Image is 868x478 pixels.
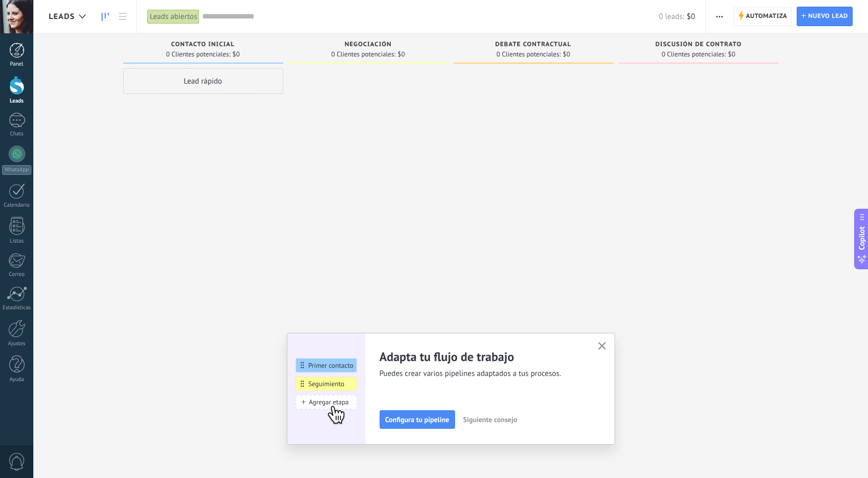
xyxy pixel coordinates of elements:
h2: Adapta tu flujo de trabajo [380,349,586,365]
span: $0 [232,51,240,57]
div: Estadísticas [2,305,32,311]
div: Listas [2,238,32,245]
a: Leads [96,7,114,27]
span: $0 [728,51,735,57]
div: WhatsApp [2,165,31,175]
div: Calendario [2,202,32,209]
span: Configura tu pipeline [385,416,449,423]
span: 0 Clientes potenciales: [662,51,726,57]
button: Configura tu pipeline [380,410,455,429]
div: Contacto inicial [128,41,278,50]
div: Correo [2,271,32,278]
div: Panel [2,61,32,68]
a: Automatiza [734,7,792,26]
span: Contacto inicial [171,41,235,48]
div: Ayuda [2,376,32,383]
button: Más [712,7,727,26]
span: Siguiente consejo [463,416,517,423]
span: Negociación [345,41,392,48]
a: Lista [114,7,131,27]
div: Debate contractual [459,41,608,50]
span: 0 leads: [659,12,684,22]
span: Nuevo lead [808,7,848,26]
div: Negociación [293,41,443,50]
span: Puedes crear varios pipelines adaptados a tus procesos. [380,369,586,379]
span: Leads [49,12,75,22]
span: Automatiza [746,7,787,26]
span: Discusión de contrato [655,41,741,48]
span: 0 Clientes potenciales: [497,51,561,57]
div: Lead rápido [123,68,283,94]
div: Chats [2,131,32,137]
div: Ajustes [2,341,32,347]
span: 0 Clientes potenciales: [331,51,396,57]
div: Leads abiertos [147,9,200,24]
span: Copilot [857,227,867,250]
div: Leads [2,98,32,105]
span: Debate contractual [495,41,571,48]
span: $0 [687,12,695,22]
button: Siguiente consejo [459,412,522,427]
a: Nuevo lead [797,7,853,26]
div: Discusión de contrato [624,41,774,50]
span: 0 Clientes potenciales: [166,51,230,57]
span: $0 [563,51,570,57]
span: $0 [398,51,405,57]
